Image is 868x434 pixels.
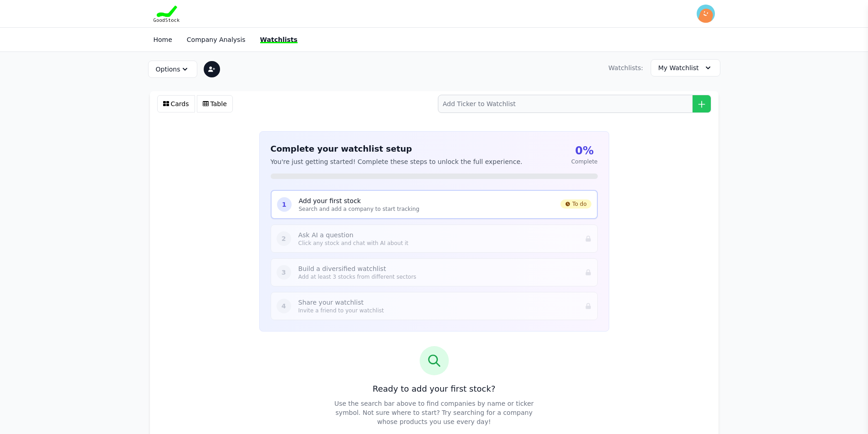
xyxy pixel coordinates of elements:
button: Table [197,95,233,112]
span: 1 [282,200,287,209]
button: Options [148,61,197,78]
p: You're just getting started! Complete these steps to unlock the full experience. [271,157,523,166]
p: Search and add a company to start tracking [299,205,554,213]
span: 4 [282,301,286,311]
a: Watchlists [260,36,298,43]
span: My Watchlist [658,63,699,72]
p: Add at least 3 stocks from different sectors [298,273,577,281]
span: To do [560,199,591,209]
p: Share your watchlist [298,298,577,307]
p: Invite a friend to your watchlist [298,307,577,314]
a: Company Analysis [187,36,246,43]
p: Add your first stock [299,196,554,205]
img: invitee [697,5,715,23]
span: 3 [282,268,286,277]
p: Click any stock and chat with AI about it [298,240,577,247]
div: 0% [571,143,598,158]
span: Watchlists: [608,63,643,72]
p: Build a diversified watchlist [298,264,577,273]
span: 2 [282,234,286,243]
p: Ask AI a question [298,230,577,240]
p: Use the search bar above to find companies by name or ticker symbol. Not sure where to start? Try... [332,399,536,426]
input: Add Ticker to Watchlist [438,95,711,113]
div: Complete [571,158,598,165]
h3: Ready to add your first stock? [259,383,609,395]
a: Home [154,36,172,43]
h3: Complete your watchlist setup [271,143,523,155]
div: View toggle [157,95,233,112]
img: Goodstock Logo [154,5,180,22]
button: Cards [157,95,195,112]
button: My Watchlist [651,59,720,77]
